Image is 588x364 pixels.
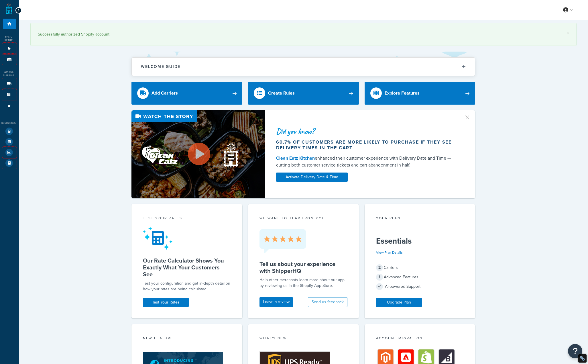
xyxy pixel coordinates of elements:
div: Your Plan [376,216,464,222]
span: 2 [376,264,383,271]
div: What's New [259,336,347,342]
div: Create Rules [268,89,295,97]
li: Analytics [3,147,16,158]
a: Explore Features [365,82,475,105]
img: Video thumbnail [131,110,265,198]
a: Add Carriers [131,82,242,105]
li: Advanced Features [3,100,16,111]
a: × [567,30,569,35]
div: Explore Features [385,89,420,97]
p: Help other merchants learn more about our app by reviewing us in the Shopify App Store. [259,277,347,289]
div: Carriers [376,264,464,272]
a: Leave a review [259,297,293,307]
div: New Feature [143,336,231,342]
li: Origins [3,54,16,65]
button: Send us feedback [308,297,347,307]
div: Restore Info Box &#10;&#10;NoFollow Info:&#10; META-Robots NoFollow: &#09;true&#10; META-Robots N... [580,356,585,361]
div: Test your configuration and get in-depth detail on how your rates are being calculated. [143,281,231,292]
button: Open Resource Center [568,344,582,358]
div: 60.7% of customers are more likely to purchase if they see delivery times in the cart [276,139,457,151]
button: Welcome Guide [132,58,475,76]
a: View Plan Details [376,250,403,255]
h5: Essentials [376,236,464,246]
h5: Our Rate Calculator Shows You Exactly What Your Customers See [143,257,231,278]
div: AI-powered Support [376,283,464,291]
li: Websites [3,43,16,54]
div: Account Migration [376,336,464,342]
a: Create Rules [248,82,359,105]
li: Carriers [3,79,16,89]
li: Help Docs [3,158,16,168]
div: Advanced Features [376,273,464,281]
h5: Tell us about your experience with ShipperHQ [259,261,347,274]
li: Marketplace [3,137,16,147]
span: 1 [376,274,383,281]
div: Successfully authorized Shopify account [38,30,569,38]
h2: Welcome Guide [141,64,180,69]
a: Test Your Rates [143,298,189,307]
div: enhanced their customer experience with Delivery Date and Time — cutting both customer service ti... [276,155,457,169]
li: Shipping Rules [3,89,16,100]
p: we want to hear from you [259,216,347,221]
a: Clean Eatz Kitchen [276,155,315,161]
li: Dashboard [3,19,16,29]
a: Activate Delivery Date & Time [276,173,348,182]
a: Upgrade Plan [376,298,422,307]
div: Test your rates [143,216,231,222]
div: Add Carriers [152,89,178,97]
div: Did you know? [276,127,457,135]
li: Test Your Rates [3,126,16,136]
